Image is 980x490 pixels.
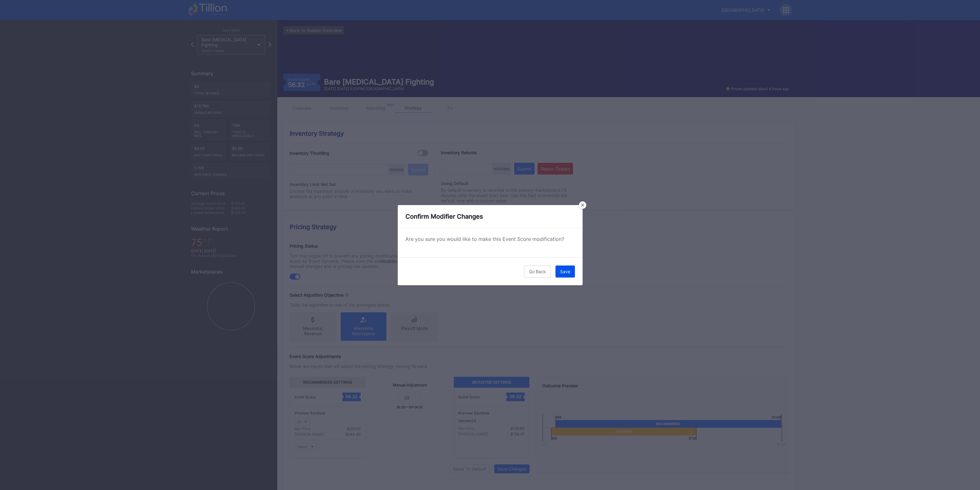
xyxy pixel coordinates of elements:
[529,269,546,274] div: Go Back
[398,205,583,228] div: Confirm Modifier Changes
[405,236,575,242] div: Are you sure you would like to make this Event Score modification?
[524,266,551,278] button: Go Back
[555,266,575,278] button: Save
[560,269,570,274] div: Save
